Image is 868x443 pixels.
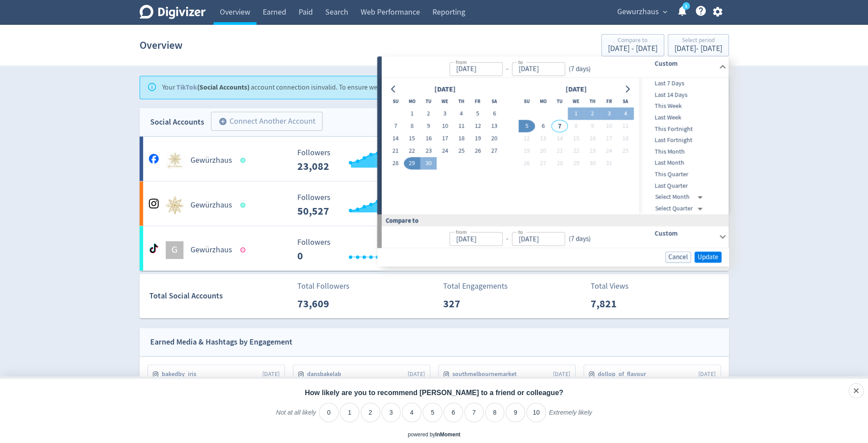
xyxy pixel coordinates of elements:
[452,370,522,379] span: southmelbournemarket
[377,214,728,226] div: Compare to
[553,370,570,379] span: [DATE]
[563,83,589,95] div: [DATE]
[453,120,470,133] button: 11
[551,120,568,133] button: 7
[166,241,183,259] div: G
[404,157,420,170] button: 29
[191,200,232,211] h5: Gewürzhaus
[535,133,551,145] button: 13
[293,193,426,217] svg: Followers ---
[485,403,505,422] li: 8
[535,120,551,133] button: 6
[204,113,323,131] a: Connect Another Account
[639,124,727,134] span: This Fortnight
[685,3,687,9] text: 1
[150,116,204,129] div: Social Accounts
[293,238,426,262] svg: Followers ---
[655,192,706,203] div: Select Month
[166,196,183,214] img: Gewürzhaus undefined
[601,95,617,108] th: Friday
[502,64,512,74] div: -
[621,83,634,95] button: Go to next month
[568,145,584,157] button: 22
[453,108,470,120] button: 4
[565,64,594,74] div: ( 7 days )
[655,203,706,214] div: Select Quarter
[617,108,634,120] button: 4
[486,133,502,145] button: 20
[486,108,502,120] button: 6
[614,5,669,19] button: Gewurzhaus
[297,280,349,292] p: Total Followers
[584,133,601,145] button: 16
[668,254,688,260] span: Cancel
[436,145,453,157] button: 24
[149,290,291,302] div: Total Social Accounts
[639,180,727,192] div: Last Quarter
[486,95,502,108] th: Saturday
[617,133,634,145] button: 18
[402,403,421,422] li: 4
[387,120,404,133] button: 7
[140,226,729,271] a: GGewürzhaus Followers --- _ 0% Followers 0 Engagements 0 Engagements 0 _ 0% Video Views 0 Video V...
[453,145,470,157] button: 25
[654,58,715,69] h6: Custom
[601,34,664,56] button: Compare to[DATE] - [DATE]
[420,145,436,157] button: 23
[584,108,601,120] button: 2
[404,108,420,120] button: 1
[674,45,722,53] div: [DATE] - [DATE]
[568,120,584,133] button: 8
[420,108,436,120] button: 2
[420,95,436,108] th: Tuesday
[639,89,727,101] div: Last 14 Days
[584,157,601,170] button: 30
[535,95,551,108] th: Monday
[639,157,727,169] div: Last Month
[276,408,316,423] label: Not at all likely
[639,79,727,89] span: Last 7 Days
[436,108,453,120] button: 3
[464,403,484,422] li: 7
[694,251,721,263] button: Update
[639,112,727,123] div: Last Week
[420,120,436,133] button: 9
[551,133,568,145] button: 14
[639,78,727,215] nav: presets
[661,8,669,16] span: expand_more
[240,158,248,163] span: Data last synced: 7 Oct 2025, 4:02am (AEDT)
[420,133,436,145] button: 16
[211,112,323,131] button: Connect Another Account
[639,90,727,100] span: Last 14 Days
[568,108,584,120] button: 1
[436,120,453,133] button: 10
[518,58,523,66] label: to
[140,137,729,181] a: Gewürzhaus undefinedGewürzhaus Followers --- Followers 23,082 <1% Engagements 26 Engagements 26 7...
[404,145,420,157] button: 22
[639,169,727,179] span: This Quarter
[608,37,658,45] div: Compare to
[518,228,523,235] label: to
[601,133,617,145] button: 17
[849,383,864,398] div: Close survey
[404,95,420,108] th: Monday
[639,123,727,135] div: This Fortnight
[470,120,486,133] button: 12
[423,403,442,422] li: 5
[549,408,592,423] label: Extremely likely
[218,117,227,126] span: add_circle
[455,228,467,235] label: from
[408,370,425,379] span: [DATE]
[470,95,486,108] th: Friday
[432,83,458,95] div: [DATE]
[518,145,535,157] button: 19
[240,247,248,252] span: Data last synced: 3 Sep 2023, 6:01am (AEST)
[551,95,568,108] th: Tuesday
[381,227,728,248] div: from-to(7 days)Custom
[639,78,727,90] div: Last 7 Days
[453,95,470,108] th: Thursday
[381,56,728,78] div: from-to(7 days)Custom
[420,157,436,170] button: 30
[617,5,659,19] span: Gewurzhaus
[404,120,420,133] button: 8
